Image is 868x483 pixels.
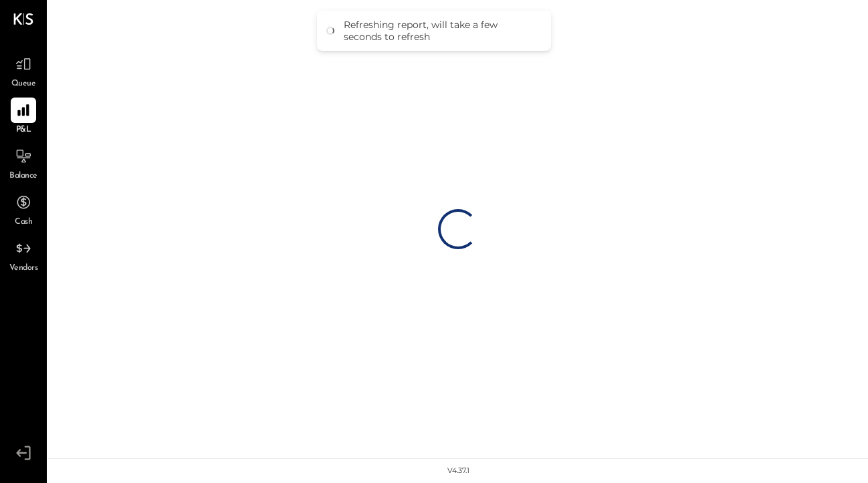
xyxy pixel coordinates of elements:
span: Vendors [9,263,38,275]
a: Cash [1,190,46,228]
a: Balance [1,144,46,182]
span: P&L [16,124,31,136]
div: v 4.37.1 [447,466,469,476]
span: Balance [9,170,37,182]
span: Queue [11,78,36,90]
div: Refreshing report, will take a few seconds to refresh [344,19,538,43]
a: P&L [1,98,46,136]
a: Queue [1,51,46,90]
a: Vendors [1,236,46,275]
span: Cash [15,216,32,228]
